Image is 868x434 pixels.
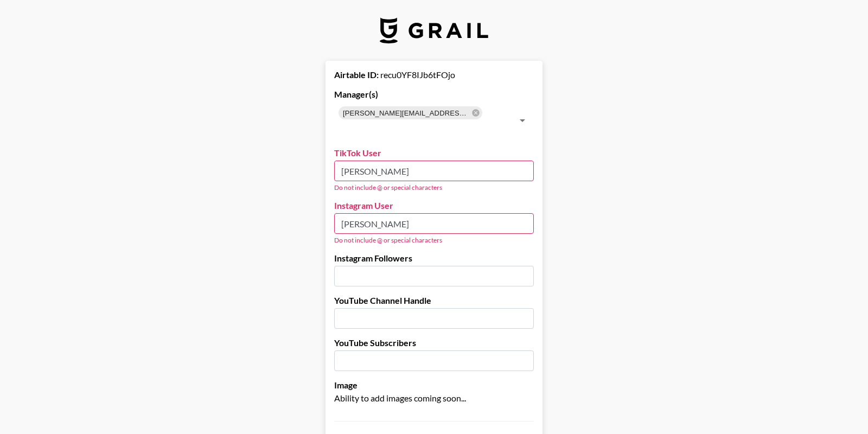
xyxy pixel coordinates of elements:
img: Grail Talent Logo [380,17,488,43]
div: [PERSON_NAME][EMAIL_ADDRESS][DOMAIN_NAME] [339,106,482,119]
div: Do not include @ or special characters [334,236,534,244]
label: YouTube Subscribers [334,337,534,348]
label: Image [334,380,534,391]
span: Ability to add images coming soon... [334,393,466,403]
div: recu0YF8IJb6tFOjo [334,69,534,80]
label: YouTube Channel Handle [334,295,534,306]
span: [PERSON_NAME][EMAIL_ADDRESS][DOMAIN_NAME] [339,107,474,119]
div: Do not include @ or special characters [334,183,534,192]
label: Instagram Followers [334,253,534,264]
label: Instagram User [334,200,534,211]
button: Open [515,113,530,128]
label: TikTok User [334,148,534,158]
strong: Airtable ID: [334,69,379,80]
label: Manager(s) [334,89,534,100]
